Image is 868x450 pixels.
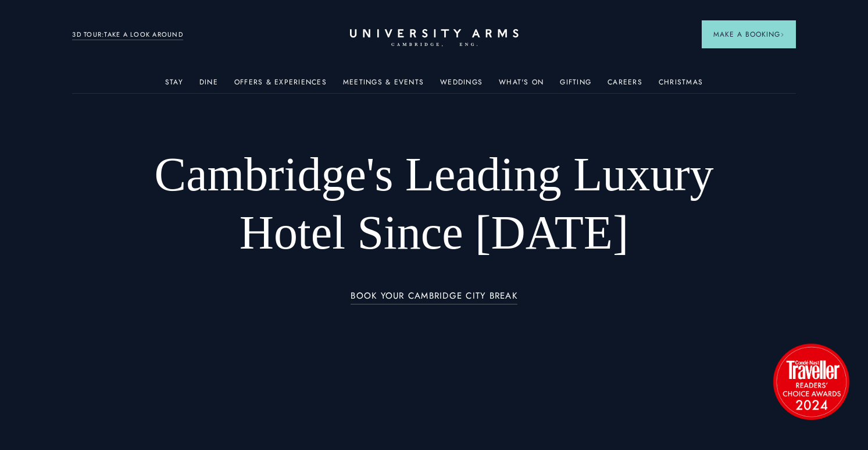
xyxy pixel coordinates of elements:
a: Meetings & Events [343,78,424,93]
a: Offers & Experiences [234,78,327,93]
span: Make a Booking [713,29,784,40]
a: Weddings [440,78,483,93]
img: image-2524eff8f0c5d55edbf694693304c4387916dea5-1501x1501-png [767,338,855,425]
a: Home [350,29,519,47]
a: 3D TOUR:TAKE A LOOK AROUND [72,30,183,40]
a: Stay [165,78,183,93]
a: Dine [199,78,218,93]
a: Careers [608,78,642,93]
a: Gifting [560,78,591,93]
img: Arrow icon [780,33,784,37]
a: BOOK YOUR CAMBRIDGE CITY BREAK [351,291,517,304]
a: What's On [499,78,544,93]
button: Make a BookingArrow icon [702,20,796,48]
h1: Cambridge's Leading Luxury Hotel Since [DATE] [145,146,723,262]
a: Christmas [659,78,703,93]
